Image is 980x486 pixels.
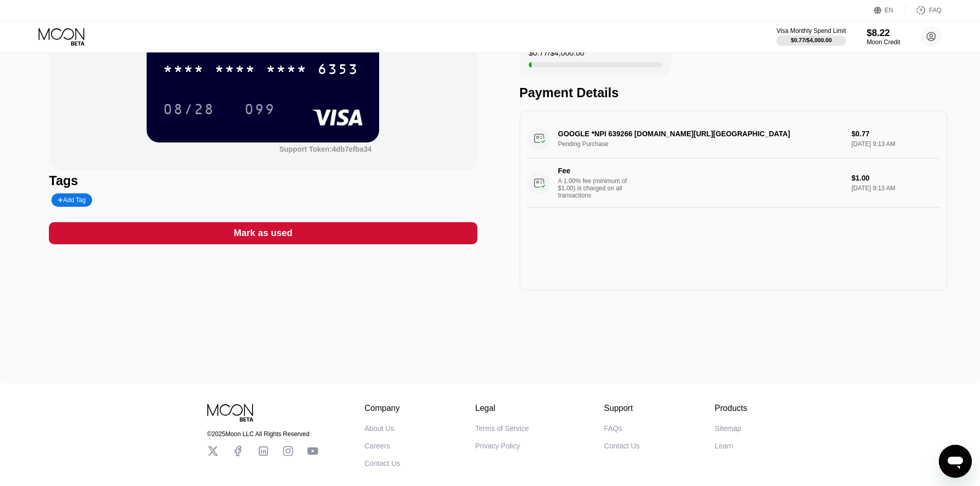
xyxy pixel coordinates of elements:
div: Moon Credit [867,39,900,46]
div: FAQs [604,424,622,433]
div: 099 [237,96,283,122]
div: About Us [365,424,395,433]
div: Learn [715,442,733,450]
div: Privacy Policy [475,442,520,450]
div: © 2025 Moon LLC All Rights Reserved [207,430,318,438]
div: FAQ [929,7,941,14]
div: Support [604,404,639,413]
div: Mark as used [49,222,477,244]
div: EN [885,7,894,14]
div: Careers [365,442,390,450]
div: $1.00 [851,174,939,182]
div: $0.77 / $4,000.00 [791,37,832,43]
div: Fee [558,167,630,175]
div: Company [365,404,400,413]
div: 08/28 [163,102,215,119]
div: Mark as used [234,227,292,239]
div: FeeA 1.00% fee (minimum of $1.00) is charged on all transactions$1.00[DATE] 9:13 AM [528,158,939,208]
div: $8.22 [867,28,900,39]
div: Terms of Service [475,424,529,433]
div: 099 [244,102,275,119]
div: Contact Us [365,459,400,467]
div: Contact Us [604,442,639,450]
div: Visa Monthly Spend Limit [776,27,846,34]
div: Visa Monthly Spend Limit$0.77/$4,000.00 [776,27,846,46]
div: [DATE] 9:13 AM [851,185,939,192]
div: Add Tag [58,196,85,204]
div: EN [874,5,905,15]
div: $0.77 / $4,000.00 [529,48,584,62]
iframe: Nút để khởi chạy cửa sổ nhắn tin [939,445,972,478]
div: FAQ [905,5,941,15]
div: Payment Details [520,85,948,100]
div: Sitemap [715,424,741,433]
div: Products [715,404,747,413]
div: Add Tag [51,193,92,207]
div: A 1.00% fee (minimum of $1.00) is charged on all transactions [558,177,635,199]
div: Support Token:4db7efba34 [279,145,371,153]
div: 08/28 [155,96,222,122]
div: $8.22Moon Credit [867,28,900,46]
div: 6353 [317,62,359,79]
div: Legal [475,404,529,413]
div: Support Token: 4db7efba34 [279,145,371,153]
div: Tags [49,173,477,188]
